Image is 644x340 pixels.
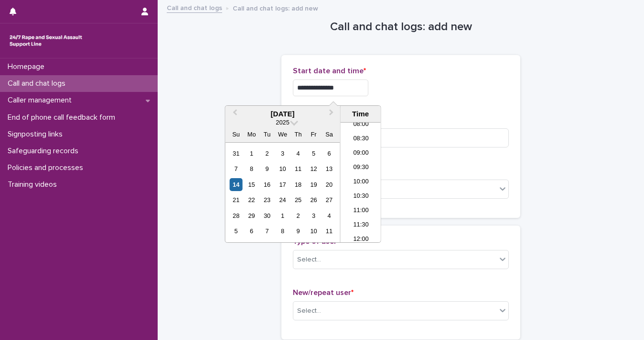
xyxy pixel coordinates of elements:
[245,225,258,238] div: Choose Monday, October 6th, 2025
[245,162,258,175] div: Choose Monday, September 8th, 2025
[261,128,274,141] div: Tu
[291,178,304,191] div: Choose Thursday, September 18th, 2025
[245,147,258,160] div: Choose Monday, September 1st, 2025
[307,128,320,141] div: Fr
[276,225,289,238] div: Choose Wednesday, October 8th, 2025
[261,178,274,191] div: Choose Tuesday, September 16th, 2025
[4,180,64,189] p: Training videos
[293,238,339,245] span: Type of user
[228,146,337,239] div: month 2025-09
[276,128,289,141] div: We
[276,119,289,126] span: 2025
[322,128,335,141] div: Sa
[245,193,258,206] div: Choose Monday, September 22nd, 2025
[4,163,91,172] p: Policies and processes
[291,128,304,141] div: Th
[341,204,381,218] li: 11:00
[307,209,320,222] div: Choose Friday, October 3rd, 2025
[322,209,335,222] div: Choose Saturday, October 4th, 2025
[233,2,318,13] p: Call and chat logs: add new
[341,161,381,175] li: 09:30
[261,225,274,238] div: Choose Tuesday, October 7th, 2025
[325,107,340,122] button: Next Month
[291,225,304,238] div: Choose Thursday, October 9th, 2025
[322,193,335,206] div: Choose Saturday, September 27th, 2025
[307,193,320,206] div: Choose Friday, September 26th, 2025
[261,162,274,175] div: Choose Tuesday, September 9th, 2025
[4,62,52,71] p: Homepage
[341,218,381,233] li: 11:30
[230,178,243,191] div: Choose Sunday, September 14th, 2025
[322,225,335,238] div: Choose Saturday, October 11th, 2025
[4,79,73,88] p: Call and chat logs
[4,113,123,122] p: End of phone call feedback form
[230,147,243,160] div: Choose Sunday, August 31st, 2025
[226,107,242,122] button: Previous Month
[261,193,274,206] div: Choose Tuesday, September 23rd, 2025
[245,128,258,141] div: Mo
[341,118,381,132] li: 08:00
[291,209,304,222] div: Choose Thursday, October 2nd, 2025
[230,209,243,222] div: Choose Sunday, September 28th, 2025
[225,110,340,118] div: [DATE]
[341,132,381,147] li: 08:30
[297,255,321,265] div: Select...
[307,225,320,238] div: Choose Friday, October 10th, 2025
[230,162,243,175] div: Choose Sunday, September 7th, 2025
[4,96,79,105] p: Caller management
[341,190,381,204] li: 10:30
[307,162,320,175] div: Choose Friday, September 12th, 2025
[307,178,320,191] div: Choose Friday, September 19th, 2025
[245,178,258,191] div: Choose Monday, September 15th, 2025
[276,193,289,206] div: Choose Wednesday, September 24th, 2025
[341,147,381,161] li: 09:00
[167,2,222,13] a: Call and chat logs
[291,147,304,160] div: Choose Thursday, September 4th, 2025
[281,20,520,34] h1: Call and chat logs: add new
[8,31,84,50] img: rhQMoQhaT3yELyF149Cw
[291,162,304,175] div: Choose Thursday, September 11th, 2025
[276,162,289,175] div: Choose Wednesday, September 10th, 2025
[276,209,289,222] div: Choose Wednesday, October 1st, 2025
[341,233,381,247] li: 12:00
[245,209,258,222] div: Choose Monday, September 29th, 2025
[291,193,304,206] div: Choose Thursday, September 25th, 2025
[230,225,243,238] div: Choose Sunday, October 5th, 2025
[341,175,381,190] li: 10:00
[4,130,70,139] p: Signposting links
[322,162,335,175] div: Choose Saturday, September 13th, 2025
[261,209,274,222] div: Choose Tuesday, September 30th, 2025
[307,147,320,160] div: Choose Friday, September 5th, 2025
[276,178,289,191] div: Choose Wednesday, September 17th, 2025
[297,306,321,316] div: Select...
[261,147,274,160] div: Choose Tuesday, September 2nd, 2025
[293,67,366,75] span: Start date and time
[276,147,289,160] div: Choose Wednesday, September 3rd, 2025
[343,110,378,118] div: Time
[230,193,243,206] div: Choose Sunday, September 21st, 2025
[322,147,335,160] div: Choose Saturday, September 6th, 2025
[322,178,335,191] div: Choose Saturday, September 20th, 2025
[293,289,354,296] span: New/repeat user
[230,128,243,141] div: Su
[4,147,86,156] p: Safeguarding records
